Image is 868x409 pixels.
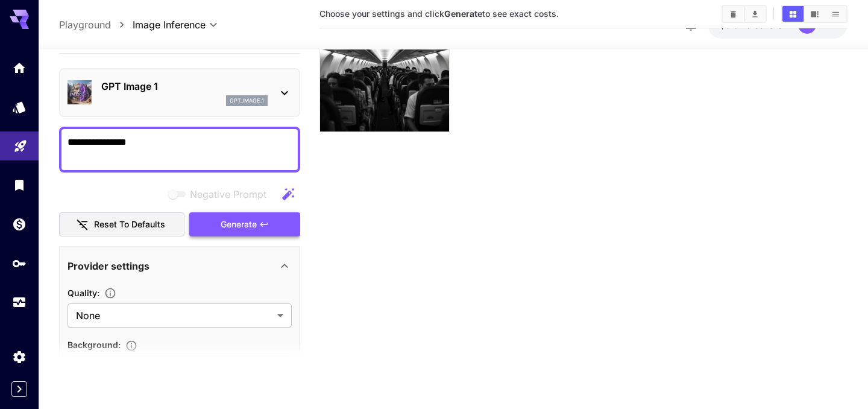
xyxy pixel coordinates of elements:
span: Generate [221,217,257,232]
button: Download All [744,6,766,22]
div: Home [12,60,27,75]
div: Clear ImagesDownload All [722,5,767,23]
span: credits left [746,20,788,30]
div: Wallet [12,217,27,232]
div: Show images in grid viewShow images in video viewShow images in list view [781,5,848,23]
div: API Keys [12,256,27,271]
span: Negative Prompt [190,187,266,201]
button: Show images in grid view [782,6,804,22]
span: Background : [68,340,121,350]
img: 9k= [320,2,449,132]
span: Quality : [68,287,99,297]
div: Library [12,177,27,192]
b: Generate [444,8,482,19]
a: Playground [59,17,111,32]
button: Expand sidebar [11,381,27,397]
div: Playground [13,135,28,150]
div: Settings [12,349,27,364]
button: Generate [189,212,300,236]
div: Provider settings [68,251,292,280]
button: Show images in list view [825,6,846,22]
div: Usage [12,295,27,310]
p: gpt_image_1 [230,97,264,105]
nav: breadcrumb [59,17,133,32]
button: Clear Images [723,6,744,22]
span: Image Inference [133,17,206,32]
div: GPT Image 1gpt_image_1 [68,74,292,111]
button: Show images in video view [804,6,825,22]
span: $0.04 [720,20,746,30]
button: Reset to defaults [59,212,184,236]
p: GPT Image 1 [101,79,268,94]
span: None [76,308,272,323]
span: Choose your settings and click to see exact costs. [319,8,559,19]
div: Models [12,100,27,115]
p: Provider settings [68,258,149,273]
span: Negative prompts are not compatible with the selected model. [166,186,276,201]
